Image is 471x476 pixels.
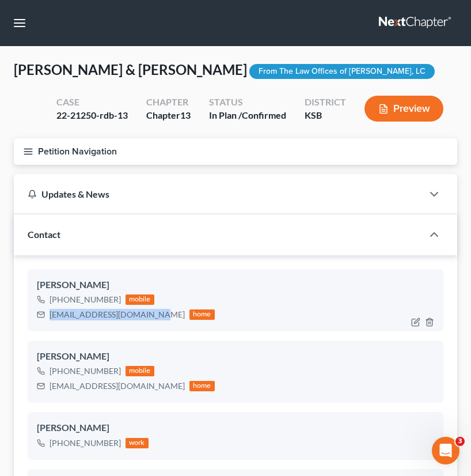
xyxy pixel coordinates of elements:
div: District [305,96,346,109]
div: In Plan /Confirmed [209,109,286,122]
iframe: Intercom live chat [432,437,459,464]
div: KSB [305,109,346,122]
span: 13 [180,109,191,120]
div: mobile [126,294,154,305]
div: [EMAIL_ADDRESS][DOMAIN_NAME] [50,380,185,392]
div: Chapter [146,96,191,109]
span: 3 [455,437,465,446]
div: [PERSON_NAME] [37,421,434,435]
span: [PERSON_NAME] & [PERSON_NAME] [14,61,247,78]
div: Updates & News [28,188,409,200]
span: Contact [28,229,60,240]
div: [PERSON_NAME] [37,278,434,292]
div: work [126,438,149,448]
div: From The Law Offices of [PERSON_NAME], LC [249,64,435,80]
div: [PHONE_NUMBER] [50,365,121,377]
div: Status [209,96,286,109]
button: Preview [364,96,443,122]
button: Petition Navigation [14,138,457,165]
div: [PERSON_NAME] [37,350,434,364]
div: mobile [126,366,154,376]
div: [EMAIL_ADDRESS][DOMAIN_NAME] [50,309,185,320]
div: home [189,309,215,320]
div: [PHONE_NUMBER] [50,437,121,449]
div: Case [56,96,128,109]
div: Chapter [146,109,191,122]
div: 22-21250-rdb-13 [56,109,128,122]
div: home [189,381,215,391]
div: [PHONE_NUMBER] [50,294,121,305]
